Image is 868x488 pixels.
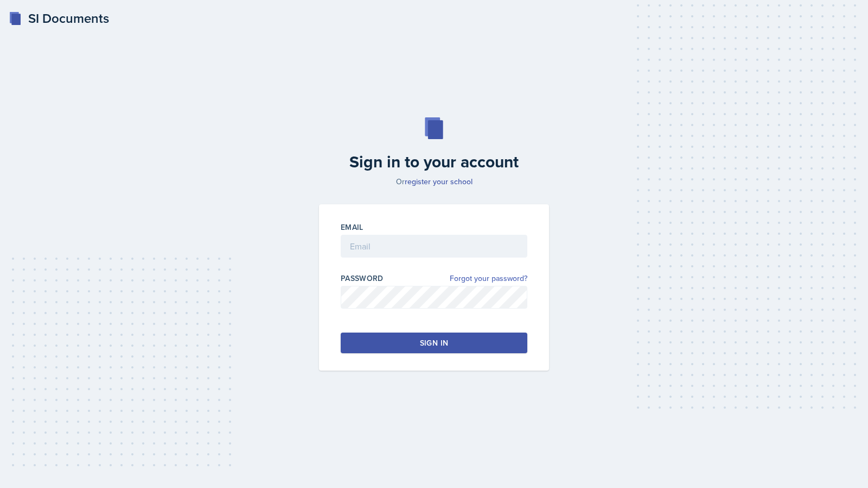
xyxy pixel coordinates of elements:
[312,152,556,172] h2: Sign in to your account
[341,235,527,258] input: Email
[341,222,363,233] label: Email
[312,176,556,187] p: Or
[405,176,473,187] a: register your school
[9,9,109,28] a: SI Documents
[420,337,448,348] div: Sign in
[341,333,527,353] button: Sign in
[341,273,384,284] label: Password
[450,273,527,284] a: Forgot your password?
